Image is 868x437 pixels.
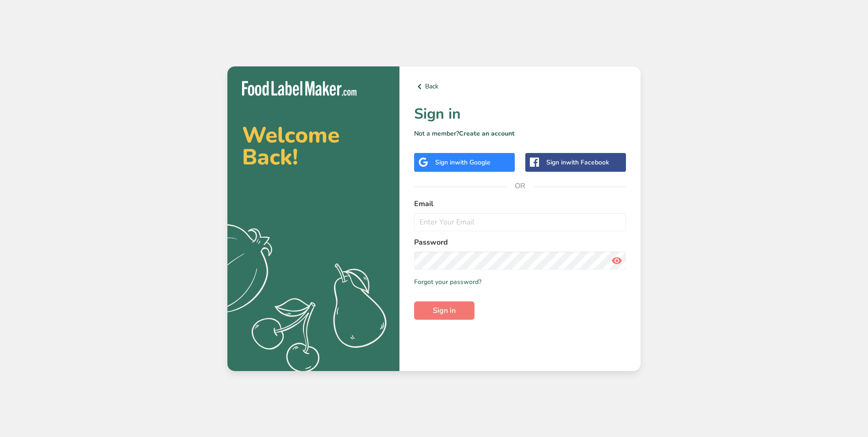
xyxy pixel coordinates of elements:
h2: Welcome Back! [242,124,385,168]
label: Email [414,198,626,209]
a: Back [414,81,626,92]
h1: Sign in [414,103,626,125]
img: Food Label Maker [242,81,356,96]
div: Sign in [546,158,609,167]
span: Sign in [433,305,456,316]
button: Sign in [414,301,474,320]
div: Sign in [435,158,491,167]
span: OR [507,172,534,200]
label: Password [414,237,626,248]
input: Enter Your Email [414,213,626,231]
span: with Facebook [566,158,609,167]
a: Create an account [459,129,515,138]
a: Forgot your password? [414,277,481,287]
p: Not a member? [414,129,626,138]
span: with Google [455,158,491,167]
